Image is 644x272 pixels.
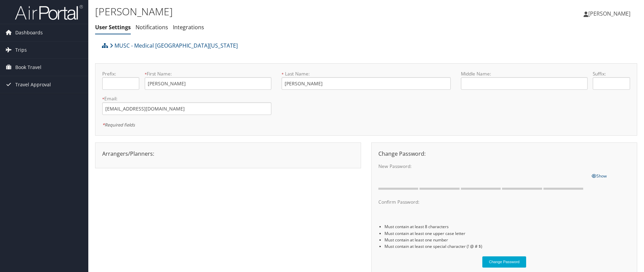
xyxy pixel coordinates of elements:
label: Confirm Password: [378,199,586,205]
h1: [PERSON_NAME] [95,4,457,19]
span: Travel Approval [15,76,51,93]
span: Dashboards [15,24,43,41]
label: Suffix: [593,70,630,77]
li: Must contain at least 8 characters [384,223,630,230]
a: MUSC - Medical [GEOGRAPHIC_DATA][US_STATE] [110,39,238,52]
label: First Name: [145,70,271,77]
em: Required fields [102,122,135,128]
a: Integrations [173,23,204,31]
span: Trips [15,41,27,58]
span: [PERSON_NAME] [588,10,630,17]
label: Email: [102,95,271,102]
a: Show [592,172,607,179]
img: airportal-logo.png [15,4,83,20]
label: Prefix: [102,70,139,77]
li: Must contain at least one upper case letter [384,230,630,237]
div: Change Password: [373,150,635,158]
span: Show [592,173,607,179]
button: Change Password [482,256,526,268]
a: [PERSON_NAME] [584,3,637,24]
label: New Password: [378,163,586,170]
label: Middle Name: [461,70,588,77]
label: Last Name: [282,70,451,77]
li: Must contain at least one number [384,237,630,243]
div: Arrangers/Planners: [97,150,359,158]
span: Book Travel [15,59,41,76]
a: Notifications [136,23,168,31]
li: Must contain at least one special character (! @ # $) [384,243,630,250]
a: User Settings [95,23,131,31]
